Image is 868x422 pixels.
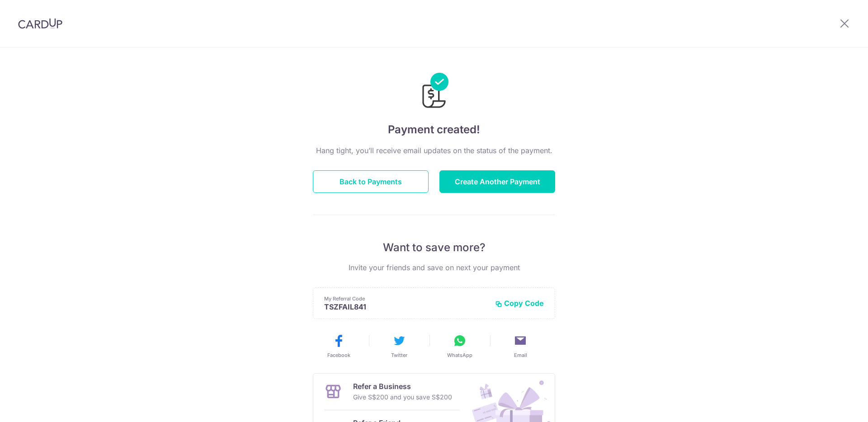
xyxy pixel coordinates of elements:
button: Twitter [373,333,426,359]
span: WhatsApp [447,352,472,359]
p: TSZFAIL841 [324,302,488,311]
p: Give S$200 and you save S$200 [353,392,452,403]
p: Refer a Business [353,381,452,392]
p: Hang tight, you’ll receive email updates on the status of the payment. [313,145,555,156]
span: Email [514,352,527,359]
p: Want to save more? [313,240,555,255]
img: CardUp [18,18,62,29]
img: Payments [420,73,448,111]
h4: Payment created! [313,122,555,138]
p: Invite your friends and save on next your payment [313,262,555,273]
button: Create Another Payment [439,170,555,193]
button: Back to Payments [313,170,429,193]
button: Facebook [312,333,365,359]
button: Copy Code [495,299,544,308]
p: My Referral Code [324,295,488,302]
span: Twitter [391,352,407,359]
button: Email [494,333,547,359]
span: Facebook [327,352,350,359]
button: WhatsApp [433,333,486,359]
